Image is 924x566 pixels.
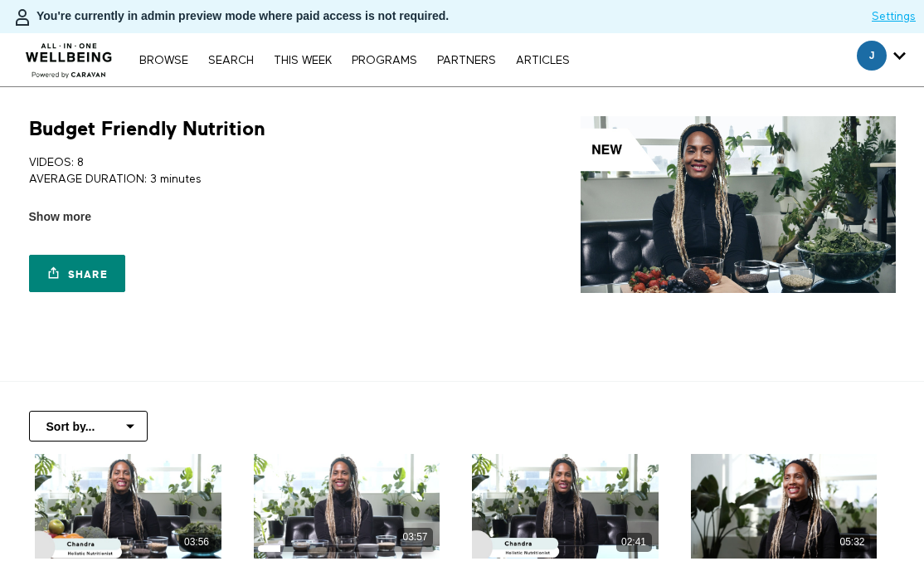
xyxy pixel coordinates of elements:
h1: Budget Friendly Nutrition [29,116,265,142]
a: Settings [872,8,916,25]
a: Search [200,55,262,66]
a: 3 Min Pantry Staples For Healthy Eating 03:57 [254,454,440,559]
img: Budget Friendly Nutrition [581,116,896,293]
a: Share [29,255,125,292]
div: 05:32 [834,533,870,552]
a: PARTNERS [429,55,504,66]
img: person-bdfc0eaa9744423c596e6e1c01710c89950b1dff7c83b5d61d716cfd8139584f.svg [12,7,32,27]
a: PROGRAMS [343,55,426,66]
div: 03:57 [397,528,433,547]
div: Secondary [844,33,918,86]
a: 5 Min The Impact Of Nutrition On Health 05:32 [691,454,878,559]
p: VIDEOS: 8 AVERAGE DURATION: 3 minutes [29,154,456,188]
span: Show more [29,208,91,226]
a: 3 Min Power Of Fiber 03:56 [35,454,221,559]
img: CARAVAN [19,31,119,81]
a: THIS WEEK [265,55,340,66]
div: 03:56 [179,533,215,552]
a: Browse [131,55,197,66]
a: ARTICLES [508,55,578,66]
nav: Primary [131,51,577,68]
